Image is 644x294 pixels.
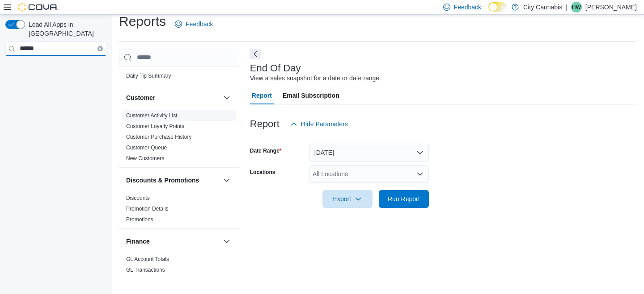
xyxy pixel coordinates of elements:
[119,110,239,167] div: Customer
[25,20,106,38] span: Load All Apps in [GEOGRAPHIC_DATA]
[119,193,239,228] div: Discounts & Promotions
[250,49,261,59] button: Next
[119,70,239,85] div: Cova Pay US
[126,267,165,273] a: GL Transactions
[5,58,106,79] nav: Complex example
[488,2,507,12] input: Dark Mode
[309,144,429,161] button: [DATE]
[328,190,367,208] span: Export
[322,190,373,208] button: Export
[126,123,184,129] a: Customer Loyalty Points
[126,176,199,185] h3: Discounts & Promotions
[126,112,178,119] span: Customer Activity List
[126,93,220,102] button: Customer
[221,236,232,247] button: Finance
[126,112,178,119] a: Customer Activity List
[126,123,184,130] span: Customer Loyalty Points
[119,254,239,279] div: Finance
[126,206,169,212] a: Promotion Details
[126,216,153,223] a: Promotions
[126,195,150,201] a: Discounts
[488,12,489,12] span: Dark Mode
[18,3,58,12] img: Cova
[126,237,150,246] h3: Finance
[250,119,280,129] h3: Report
[126,155,164,161] a: New Customers
[126,237,220,246] button: Finance
[126,176,220,185] button: Discounts & Promotions
[379,190,429,208] button: Run Report
[126,145,167,151] a: Customer Queue
[126,134,192,140] a: Customer Purchase History
[287,115,352,133] button: Hide Parameters
[221,175,232,186] button: Discounts & Promotions
[126,155,164,162] span: New Customers
[221,92,232,103] button: Customer
[250,63,301,74] h3: End Of Day
[250,74,381,83] div: View a sales snapshot for a date or date range.
[523,2,562,12] p: City Cannabis
[126,195,150,202] span: Discounts
[126,133,192,141] span: Customer Purchase History
[126,93,155,102] h3: Customer
[388,195,420,203] span: Run Report
[585,2,637,12] p: [PERSON_NAME]
[301,120,348,128] span: Hide Parameters
[126,266,165,273] span: GL Transactions
[252,87,272,104] span: Report
[283,87,339,104] span: Email Subscription
[126,73,171,79] a: Daily Tip Summary
[126,72,171,79] span: Daily Tip Summary
[126,216,153,223] span: Promotions
[250,147,282,154] label: Date Range
[119,12,166,30] h1: Reports
[126,256,169,263] span: GL Account Totals
[126,144,167,151] span: Customer Queue
[171,15,216,33] a: Feedback
[97,46,103,51] button: Clear input
[126,256,169,262] a: GL Account Totals
[250,169,275,176] label: Locations
[566,2,568,12] p: |
[186,20,213,29] span: Feedback
[454,3,481,12] span: Feedback
[571,2,582,12] div: Haoyi Wang
[572,2,581,12] span: HW
[416,170,424,178] button: Open list of options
